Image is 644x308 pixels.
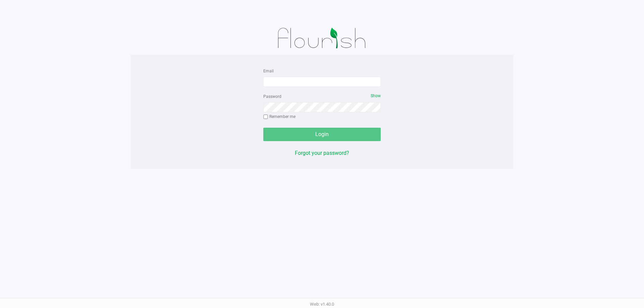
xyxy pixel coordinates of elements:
span: Web: v1.40.0 [310,302,334,307]
label: Password [263,94,281,100]
span: Show [371,94,381,98]
button: Forgot your password? [295,149,349,157]
label: Email [263,68,274,74]
input: Remember me [263,115,268,119]
label: Remember me [263,114,296,120]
